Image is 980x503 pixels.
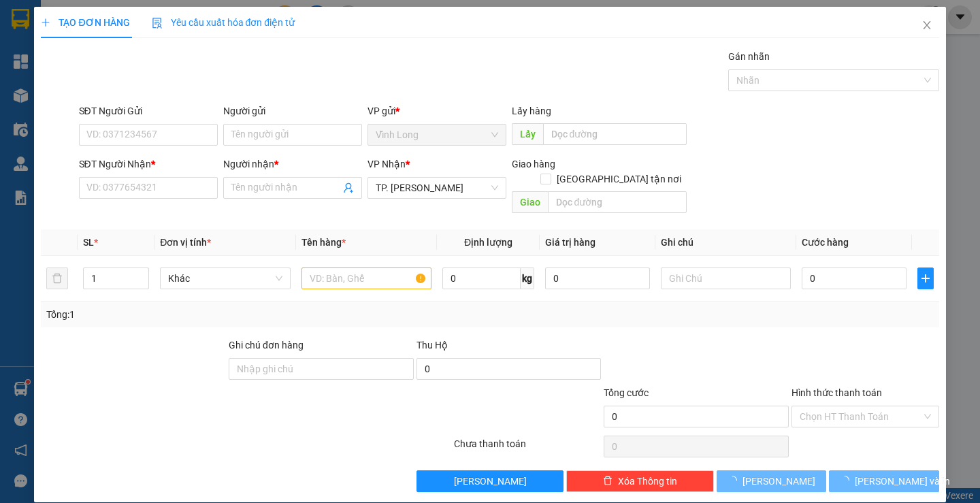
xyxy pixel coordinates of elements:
[604,387,649,398] span: Tổng cước
[661,267,791,289] input: Ghi Chú
[41,18,50,27] span: plus
[543,123,687,145] input: Dọc đường
[728,476,742,485] span: loading
[83,237,94,248] span: SL
[229,340,304,351] label: Ghi chú đơn hàng
[829,470,938,492] button: [PERSON_NAME] và In
[376,125,498,145] span: Vĩnh Long
[367,159,406,169] span: VP Nhận
[566,470,714,492] button: deleteXóa Thông tin
[343,182,354,193] span: user-add
[453,436,603,460] div: Chưa thanh toán
[917,267,934,289] button: plus
[512,123,543,145] span: Lấy
[840,476,855,485] span: loading
[918,273,933,284] span: plus
[223,103,362,118] div: Người gửi
[79,103,218,118] div: SĐT Người Gửi
[229,358,414,380] input: Ghi chú đơn hàng
[454,474,527,489] span: [PERSON_NAME]
[152,17,295,28] span: Yêu cầu xuất hóa đơn điện tử
[301,267,431,289] input: VD: Bàn, Ghế
[46,307,379,322] div: Tổng: 1
[376,178,498,198] span: TP. Hồ Chí Minh
[921,20,932,31] span: close
[545,267,650,289] input: 0
[742,474,815,489] span: [PERSON_NAME]
[160,237,211,248] span: Đơn vị tính
[545,237,595,248] span: Giá trị hàng
[548,191,687,213] input: Dọc đường
[802,237,849,248] span: Cước hàng
[223,157,362,172] div: Người nhận
[416,340,448,351] span: Thu Hộ
[46,267,68,289] button: delete
[301,237,346,248] span: Tên hàng
[551,172,687,186] span: [GEOGRAPHIC_DATA] tận nơi
[464,237,512,248] span: Định lượng
[908,7,946,45] button: Close
[367,103,506,118] div: VP gửi
[41,17,129,28] span: TẠO ĐƠN HÀNG
[521,267,534,289] span: kg
[512,159,555,169] span: Giao hàng
[618,474,677,489] span: Xóa Thông tin
[512,191,548,213] span: Giao
[603,476,612,487] span: delete
[855,474,950,489] span: [PERSON_NAME] và In
[512,106,551,116] span: Lấy hàng
[152,18,163,29] img: icon
[717,470,826,492] button: [PERSON_NAME]
[79,157,218,172] div: SĐT Người Nhận
[168,268,282,289] span: Khác
[728,51,770,62] label: Gán nhãn
[416,470,564,492] button: [PERSON_NAME]
[655,229,796,256] th: Ghi chú
[791,387,882,398] label: Hình thức thanh toán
